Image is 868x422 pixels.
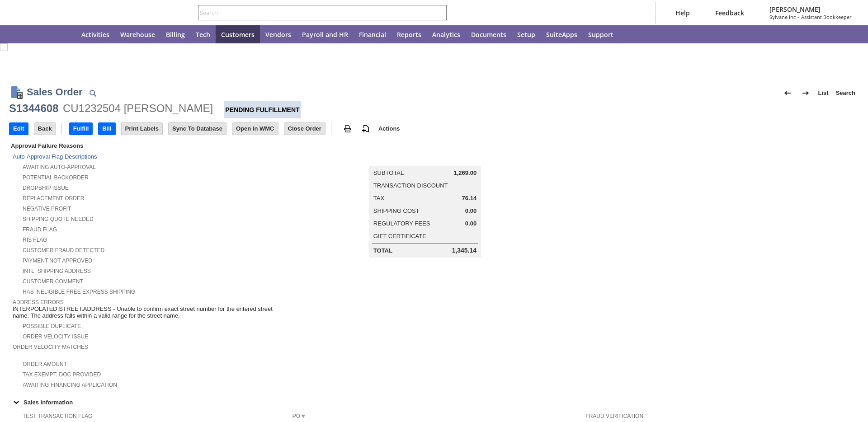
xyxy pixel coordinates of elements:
a: Test Transaction Flag [23,413,92,419]
a: Setup [512,25,541,43]
span: 0.00 [465,207,476,215]
input: Back [34,123,56,135]
a: Gift Certificate [373,233,426,239]
a: Fraud Flag [23,226,57,233]
a: Billing [160,25,190,43]
img: add-record.svg [360,123,371,134]
a: Intl. Shipping Address [23,268,91,274]
span: Documents [471,30,506,39]
div: Shortcuts [33,25,54,43]
a: Negative Profit [23,206,71,212]
div: CU1232504 [PERSON_NAME] [63,101,213,116]
input: Sync To Database [169,123,226,135]
span: 0.00 [465,220,476,227]
span: 76.14 [462,195,477,202]
span: 1,269.00 [454,169,477,177]
svg: Recent Records [16,29,27,40]
div: S1344608 [9,101,58,116]
a: PO # [292,413,305,419]
td: Sales Information [9,396,859,408]
h1: Sales Order [27,84,83,99]
div: Sales Information [9,396,855,408]
a: Shipping Quote Needed [23,216,94,222]
a: Fraud Verification [585,413,643,419]
caption: Summary [369,152,481,166]
span: Warehouse [120,30,155,39]
svg: Shortcuts [38,29,49,40]
a: Reports [392,25,427,43]
span: Activities [81,30,109,39]
span: Billing [166,30,185,39]
span: INTERPOLATED.STREET.ADDRESS - Unable to confirm exact street number for the entered street name. ... [13,305,288,319]
a: Warehouse [115,25,160,43]
span: SuiteApps [546,30,577,39]
a: Total [373,247,392,254]
a: Tax [373,195,384,202]
a: Search [832,86,859,100]
span: Setup [517,30,535,39]
a: Dropship Issue [23,185,69,191]
input: Edit [9,123,28,135]
a: Tax Exempt. Doc Provided [23,371,101,378]
span: Vendors [265,30,291,39]
span: Feedback [715,9,744,17]
div: Pending Fulfillment [224,101,301,118]
span: Financial [359,30,386,39]
a: Replacement Order [23,195,84,202]
a: Actions [375,125,404,132]
a: Address Errors [13,299,64,305]
a: Analytics [427,25,466,43]
span: Sylvane Inc [769,14,796,20]
input: Bill [99,123,115,135]
img: Next [800,88,811,98]
a: RIS flag [23,237,47,243]
span: 1,345.14 [452,247,477,254]
a: Payroll and HR [297,25,354,43]
a: List [815,86,832,100]
span: Support [588,30,613,39]
a: Awaiting Auto-Approval [23,164,96,170]
span: Tech [196,30,210,39]
a: Awaiting Financing Application [23,382,117,388]
a: Transaction Discount [373,182,448,189]
span: Assistant Bookkeeper [801,14,852,20]
div: Confirmation [33,51,854,61]
a: Order Velocity Matches [13,344,88,350]
span: Analytics [432,30,460,39]
a: Financial [354,25,392,43]
a: Customer Comment [23,278,83,285]
input: Close Order [284,123,325,135]
input: Search [198,7,434,18]
a: Documents [466,25,512,43]
a: Payment not approved [23,258,92,264]
span: Payroll and HR [302,30,348,39]
a: Potential Backorder [23,174,89,181]
a: Has Ineligible Free Express Shipping [23,289,135,295]
input: Open In WMC [232,123,278,135]
a: Subtotal [373,169,404,176]
span: [PERSON_NAME] [769,5,852,14]
img: Quick Find [87,88,98,98]
a: Regulatory Fees [373,220,430,227]
a: Support [583,25,619,43]
a: Activities [76,25,115,43]
span: Customers [221,30,255,39]
span: Reports [397,30,421,39]
a: Shipping Cost [373,207,420,214]
input: Fulfill [70,123,93,135]
img: print.svg [342,123,353,134]
a: SuiteApps [541,25,583,43]
a: Recent Records [11,25,33,43]
span: - [797,14,799,20]
a: Possible Duplicate [23,323,81,329]
a: Customers [216,25,260,43]
svg: Search [434,7,445,18]
a: Order Velocity Issue [23,333,88,340]
img: Previous [782,88,793,98]
a: Tech [190,25,216,43]
a: Customer Fraud Detected [23,247,104,253]
div: Transaction successfully Saved [33,61,854,68]
svg: Home [60,29,71,40]
a: Order Amount [23,361,67,367]
a: Home [54,25,76,43]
